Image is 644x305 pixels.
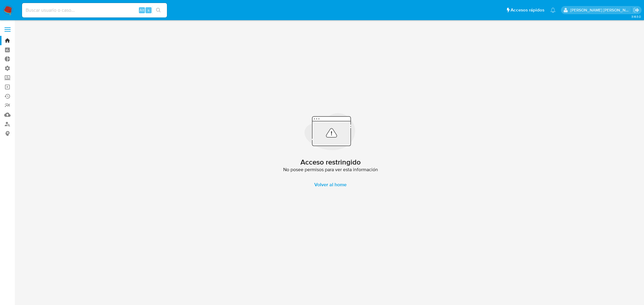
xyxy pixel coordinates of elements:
[550,8,556,13] a: Notificaciones
[633,7,639,13] a: Salir
[148,7,149,13] span: s
[511,7,544,13] span: Accesos rápidos
[152,6,165,14] button: search-icon
[139,7,144,13] span: Alt
[307,178,354,192] a: Volver al home
[314,178,347,192] span: Volver al home
[570,7,631,13] p: roberto.munoz@mercadolibre.com
[283,167,378,173] span: No posee permisos para ver esta información
[300,158,361,167] h2: Acceso restringido
[22,6,167,14] input: Buscar usuario o caso...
